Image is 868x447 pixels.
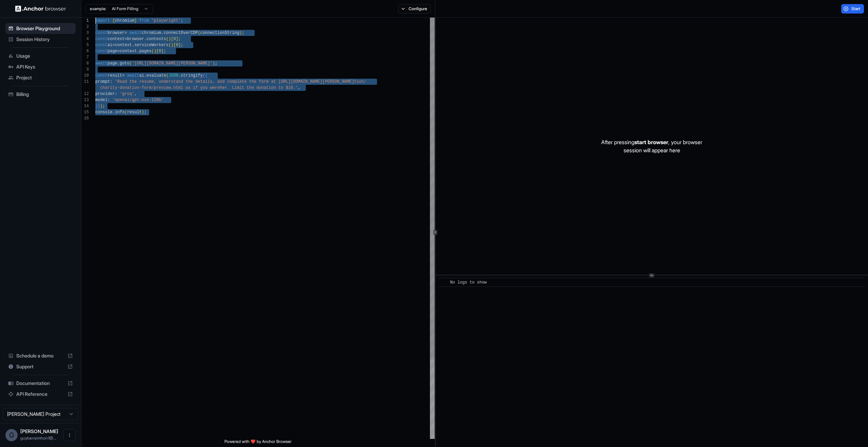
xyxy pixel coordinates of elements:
span: } [134,18,137,23]
span: ( [152,49,154,54]
span: ) [169,37,171,41]
span: = [124,31,127,35]
span: ] [161,49,163,54]
span: const [95,37,107,41]
span: browser [107,31,124,35]
span: ; [178,37,181,41]
div: Project [5,72,76,83]
span: Support [16,363,65,370]
div: API Reference [5,389,76,400]
span: stringify [181,73,203,78]
span: ) [142,110,144,115]
span: connectOverCDP [164,31,198,35]
button: Open menu [63,429,76,441]
span: No logs to show [450,280,487,285]
span: , [134,92,137,96]
div: 13 [81,97,89,103]
span: from [139,18,149,23]
div: 12 [81,91,89,97]
span: . [112,110,115,115]
div: Schedule a demo [5,350,76,361]
div: G [5,429,18,441]
span: Project [16,74,73,81]
span: ) [98,104,100,109]
span: . [137,49,139,54]
span: context [107,37,124,41]
span: result [107,73,122,78]
span: ; [181,18,183,23]
div: Session History [5,34,76,45]
span: : [110,79,112,84]
span: example: [90,6,106,12]
p: After pressing , your browser session will appear here [601,138,702,154]
span: 0 [176,43,178,47]
span: ] [178,43,181,47]
span: her. Limit the donation to $10.' [220,85,298,90]
span: : [107,98,110,102]
span: JSON [169,73,178,78]
span: Powered with ❤️ by Anchor Browser [224,439,292,447]
div: Billing [5,89,76,100]
div: Documentation [5,378,76,389]
span: connectionString [200,31,239,35]
span: ( [130,61,132,66]
span: lete the form at [URL][DOMAIN_NAME][PERSON_NAME] [237,79,354,84]
span: 'Read the resume, understand the details, and comp [115,79,237,84]
span: guybensimhon1@gmail.com [20,435,56,441]
button: Start [841,4,864,14]
span: page [107,49,117,54]
span: result [127,110,142,115]
span: goto [120,61,130,66]
span: ; [144,110,146,115]
span: start browser [634,139,668,145]
span: . [178,73,181,78]
span: ) [100,104,102,109]
span: const [95,43,107,47]
div: 9 [81,66,89,73]
div: 15 [81,109,89,115]
span: . [144,73,146,78]
span: ) [171,43,173,47]
div: 7 [81,54,89,60]
span: , [298,85,300,90]
span: Guy Ben Simhon [20,428,58,434]
span: Session History [16,36,73,43]
span: charity-donation-form/preview.html as if you were [100,85,220,90]
span: page [107,61,117,66]
span: = [117,49,120,54]
span: pages [139,49,152,54]
span: console [95,110,112,115]
span: Start [851,6,861,12]
span: . [117,61,120,66]
span: ; [242,31,244,35]
span: ( [203,73,205,78]
span: prompt [95,79,110,84]
img: Anchor Logo [15,5,66,12]
span: ( [124,110,127,115]
span: const [95,31,107,35]
span: ai [107,43,112,47]
span: contexts [146,37,166,41]
div: 16 [81,115,89,121]
span: ; [215,61,217,66]
span: tion/ [354,79,366,84]
div: 5 [81,42,89,48]
span: [ [173,43,176,47]
span: const [95,73,107,78]
span: provider [95,92,115,96]
span: ( [198,31,200,35]
span: ai [139,73,144,78]
span: ] [176,37,178,41]
span: model [95,98,107,102]
span: await [127,73,139,78]
span: ; [181,43,183,47]
div: 1 [81,18,89,24]
div: Browser Playground [5,23,76,34]
span: . [161,31,163,35]
span: API Reference [16,391,65,397]
span: = [122,73,124,78]
div: 2 [81,24,89,30]
span: context [120,49,137,54]
div: 11 [81,79,89,85]
div: Usage [5,51,76,61]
